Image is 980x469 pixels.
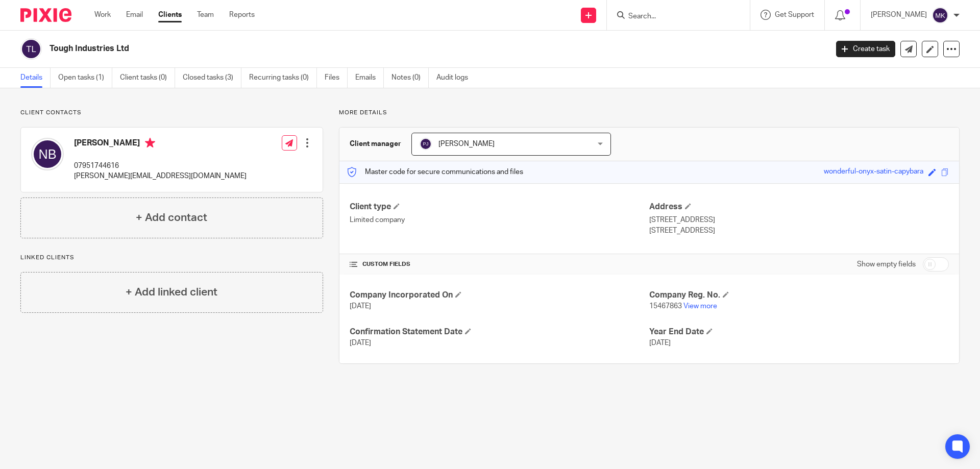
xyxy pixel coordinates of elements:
label: Show empty fields [857,259,916,269]
p: [PERSON_NAME] [871,10,927,20]
i: Primary [145,138,155,148]
span: [DATE] [350,303,371,310]
p: [STREET_ADDRESS] [649,215,949,225]
span: [PERSON_NAME] [438,140,495,147]
p: Client contacts [20,109,323,117]
a: Clients [158,10,182,20]
h4: Confirmation Statement Date [350,327,649,337]
a: Reports [229,10,255,20]
div: wonderful-onyx-satin-capybara [824,166,923,178]
a: Recurring tasks (0) [249,68,317,88]
span: [DATE] [350,339,371,347]
a: Work [94,10,111,20]
a: View more [683,303,717,310]
p: [STREET_ADDRESS] [649,226,949,236]
h4: + Add contact [136,210,207,226]
a: Audit logs [436,68,476,88]
a: Closed tasks (3) [183,68,241,88]
img: svg%3E [932,7,948,23]
a: Email [126,10,143,20]
h4: CUSTOM FIELDS [350,260,649,268]
p: More details [339,109,960,117]
h3: Client manager [350,139,401,149]
a: Create task [836,41,895,57]
h4: Client type [350,202,649,212]
h4: Address [649,202,949,212]
span: 15467863 [649,303,682,310]
p: [PERSON_NAME][EMAIL_ADDRESS][DOMAIN_NAME] [74,171,247,181]
span: Get Support [775,11,814,18]
p: Master code for secure communications and files [347,167,523,177]
p: Linked clients [20,254,323,262]
a: Notes (0) [391,68,429,88]
a: Emails [355,68,384,88]
img: svg%3E [420,138,432,150]
p: 07951744616 [74,161,247,171]
a: Files [325,68,348,88]
img: Pixie [20,8,71,22]
img: svg%3E [20,38,42,60]
p: Limited company [350,215,649,225]
img: svg%3E [31,138,64,170]
h4: [PERSON_NAME] [74,138,247,151]
span: [DATE] [649,339,671,347]
input: Search [627,12,719,21]
a: Team [197,10,214,20]
h4: Company Reg. No. [649,290,949,301]
h4: + Add linked client [126,284,217,300]
h4: Company Incorporated On [350,290,649,301]
a: Client tasks (0) [120,68,175,88]
h4: Year End Date [649,327,949,337]
a: Details [20,68,51,88]
h2: Tough Industries Ltd [50,43,667,54]
a: Open tasks (1) [58,68,112,88]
